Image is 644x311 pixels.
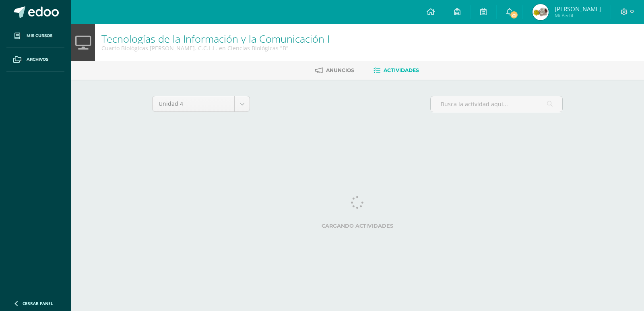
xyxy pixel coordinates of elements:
[431,96,562,112] input: Busca la actividad aquí...
[6,48,64,72] a: Archivos
[510,10,518,19] span: 29
[101,32,330,45] a: Tecnologías de la Información y la Comunicación I
[23,301,53,306] span: Cerrar panel
[159,96,228,111] span: Unidad 4
[6,24,64,48] a: Mis cursos
[555,12,601,19] span: Mi Perfil
[101,33,330,44] h1: Tecnologías de la Información y la Comunicación I
[555,5,601,13] span: [PERSON_NAME]
[374,64,419,77] a: Actividades
[384,67,419,73] span: Actividades
[326,67,354,73] span: Anuncios
[533,4,549,20] img: 80695a6a3fc5c9fc672bc8c040321b96.png
[152,223,563,229] label: Cargando actividades
[315,64,354,77] a: Anuncios
[27,33,52,39] span: Mis cursos
[27,56,48,63] span: Archivos
[153,96,250,111] a: Unidad 4
[101,44,330,52] div: Cuarto Biológicas Bach. C.C.L.L. en Ciencias Biológicas 'B'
